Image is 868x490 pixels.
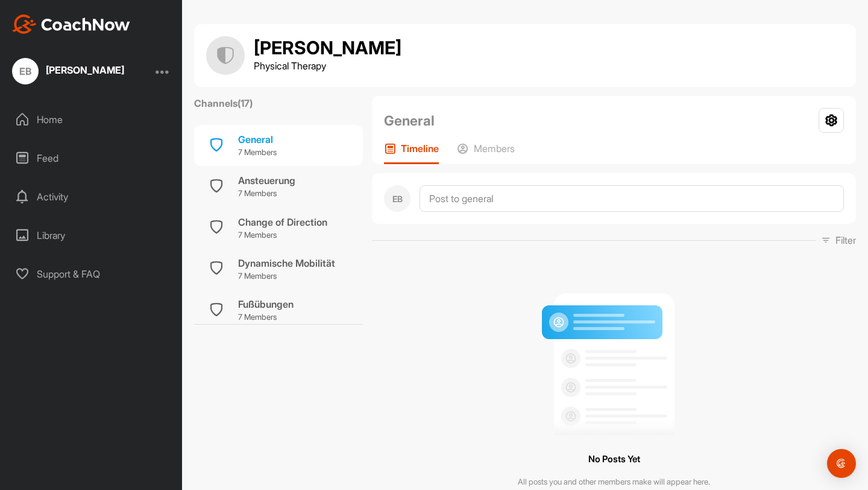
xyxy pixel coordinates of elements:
div: Library [7,220,177,250]
img: group [206,36,245,75]
h2: General [384,110,435,131]
div: EB [384,185,410,212]
div: Open Intercom Messenger [827,449,856,478]
p: 7 Members [238,147,277,159]
p: Members [474,142,515,154]
div: Home [7,104,177,135]
p: All posts you and other members make will appear here. [518,476,710,488]
div: Fußübungen [238,297,294,311]
p: 7 Members [238,229,327,241]
p: 7 Members [238,270,335,282]
img: CoachNow [12,14,130,34]
div: [PERSON_NAME] [46,65,124,75]
div: Ansteuerung [238,173,295,188]
div: Support & FAQ [7,259,177,289]
div: Change of Direction [238,215,327,229]
div: General [238,132,277,147]
img: null result [539,284,690,435]
p: Filter [835,233,856,247]
div: Dynamische Mobilität [238,256,335,270]
div: EB [12,58,39,84]
p: 7 Members [238,311,294,323]
h3: No Posts Yet [588,451,640,468]
p: Timeline [401,142,439,154]
p: 7 Members [238,188,295,200]
p: Physical Therapy [254,59,401,73]
h1: [PERSON_NAME] [254,38,401,59]
label: Channels ( 17 ) [194,96,253,110]
div: Feed [7,143,177,173]
div: Activity [7,182,177,212]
